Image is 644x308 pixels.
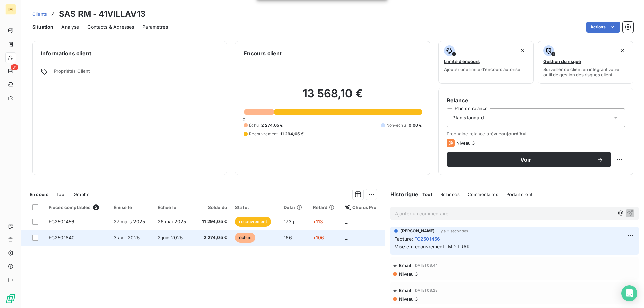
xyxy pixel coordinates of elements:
span: 11 294,05 € [280,131,304,137]
span: Échu [249,122,259,128]
span: aujourd’hui [501,131,527,136]
span: Analyse [61,24,79,30]
div: Retard [313,205,338,210]
h6: Encours client [244,49,282,57]
span: Propriétés Client [54,68,219,78]
span: Contacts & Adresses [87,24,134,30]
span: Tout [422,192,432,197]
span: il y a 2 secondes [438,229,468,233]
div: IM [5,4,16,15]
span: Email [399,288,412,293]
span: Clients [32,11,47,17]
button: Voir [447,152,611,167]
button: Actions [586,22,620,33]
span: 31 [11,64,18,70]
span: 27 mars 2025 [114,219,145,224]
span: Voir [455,157,597,162]
span: 0,00 € [409,122,422,128]
span: +106 j [313,235,327,240]
span: 26 mai 2025 [158,219,186,224]
div: Pièces comptables [49,204,106,210]
button: Limite d’encoursAjouter une limite d’encours autorisé [438,41,534,84]
span: 2 juin 2025 [158,235,183,240]
h2: 13 568,10 € [244,87,422,107]
span: 2 [93,204,99,210]
span: Facture : [394,235,413,242]
span: Gestion du risque [543,59,581,64]
span: Niveau 3 [456,140,475,146]
h6: Historique [385,190,419,198]
span: échue [235,233,255,243]
span: 173 j [284,219,294,224]
span: Situation [32,24,53,30]
span: Mise en recouvrement : MD LRAR [394,244,470,249]
span: [DATE] 08:44 [413,263,438,267]
span: FC2501456 [49,219,74,224]
button: Gestion du risqueSurveiller ce client en intégrant votre outil de gestion des risques client. [538,41,633,84]
span: 2 274,05 € [261,122,283,128]
a: Clients [32,11,47,17]
div: Échue le [158,205,191,210]
span: recouvrement [235,217,271,227]
div: Open Intercom Messenger [621,285,637,301]
span: FC2501840 [49,235,75,240]
span: 0 [243,117,245,122]
span: Recouvrement [249,131,278,137]
span: Commentaires [468,192,498,197]
span: +113 j [313,219,326,224]
span: Tout [56,192,66,197]
span: _ [345,235,347,240]
div: Émise le [114,205,150,210]
span: Graphe [74,192,90,197]
span: Non-échu [386,122,406,128]
span: _ [345,219,347,224]
span: 11 294,05 € [198,218,227,225]
div: Chorus Pro [345,205,380,210]
span: [DATE] 08:28 [413,288,438,292]
div: Statut [235,205,276,210]
span: Prochaine relance prévue [447,131,625,136]
span: FC2501456 [414,235,440,242]
span: Limite d’encours [444,59,480,64]
span: 2 274,05 € [198,234,227,241]
span: Ajouter une limite d’encours autorisé [444,67,520,72]
span: En cours [30,192,48,197]
span: Relances [440,192,460,197]
span: 3 avr. 2025 [114,235,140,240]
span: Niveau 3 [398,271,418,277]
img: Logo LeanPay [5,293,16,304]
div: Solde dû [198,205,227,210]
span: [PERSON_NAME] [400,228,435,234]
span: Portail client [506,192,532,197]
span: Paramètres [142,24,168,30]
span: Surveiller ce client en intégrant votre outil de gestion des risques client. [543,67,628,77]
span: Email [399,263,412,268]
div: Délai [284,205,305,210]
span: Niveau 3 [398,296,418,302]
h6: Informations client [41,49,219,57]
h3: SAS RM - 41VILLAV13 [59,8,146,20]
span: Plan standard [452,114,484,121]
span: 166 j [284,235,294,240]
h6: Relance [447,96,625,104]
